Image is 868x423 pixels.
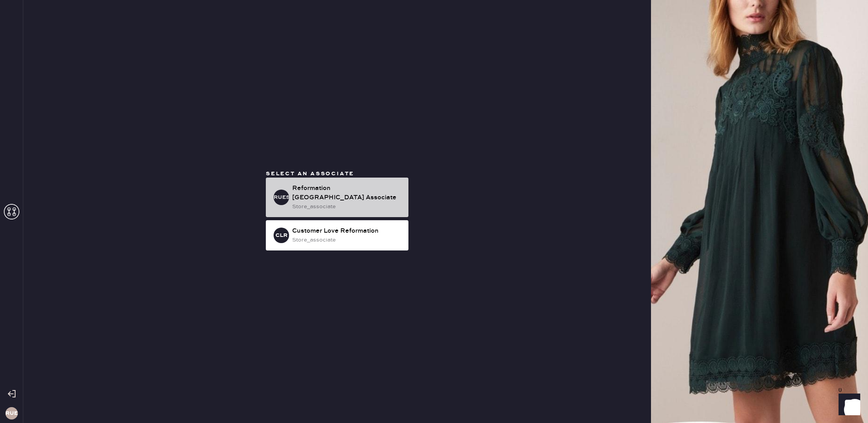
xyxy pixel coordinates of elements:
div: Customer Love Reformation [292,226,402,236]
h3: RUES [5,411,18,416]
iframe: Front Chat [831,388,865,421]
div: store_associate [292,202,402,211]
h3: CLR [276,233,288,238]
h3: RUESA [274,195,289,200]
div: store_associate [292,236,402,244]
div: Reformation [GEOGRAPHIC_DATA] Associate [292,184,402,202]
span: Select an associate [266,170,354,177]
